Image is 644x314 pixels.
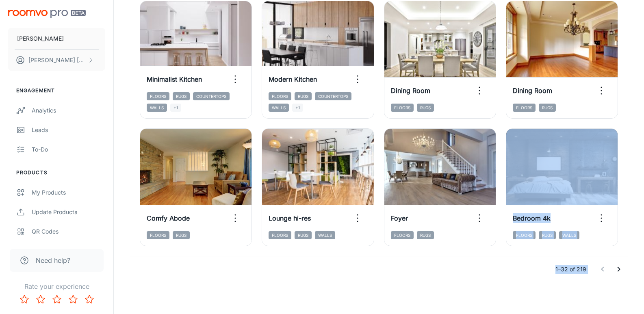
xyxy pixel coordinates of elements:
span: Floors [391,104,414,112]
span: Walls [315,231,335,239]
span: Rugs [173,92,190,100]
div: To-do [32,145,105,154]
p: [PERSON_NAME] [17,34,64,43]
h6: Lounge hi-res [269,213,311,223]
span: Rugs [295,92,312,100]
button: [PERSON_NAME] [8,28,105,49]
span: Floors [391,231,414,239]
span: Rugs [295,231,312,239]
div: QR Codes [32,227,105,236]
span: Floors [269,92,291,100]
p: Rate your experience [7,282,107,291]
span: Floors [147,92,169,100]
button: Rate 1 star [16,291,33,308]
span: Rugs [417,104,434,112]
span: +1 [170,104,181,112]
div: Leads [32,126,105,134]
button: [PERSON_NAME] [PERSON_NAME] [8,50,105,71]
h6: Dining Room [513,86,552,95]
h6: Foyer [391,213,408,223]
p: [PERSON_NAME] [PERSON_NAME] [28,56,86,65]
div: Update Products [32,208,105,217]
span: Rugs [539,104,556,112]
span: +1 [292,104,303,112]
span: Floors [147,231,169,239]
button: Rate 5 star [81,291,98,308]
h6: Comfy Abode [147,213,190,223]
button: Rate 3 star [49,291,65,308]
div: My Products [32,188,105,197]
span: Rugs [539,231,556,239]
h6: Minimalist Kitchen [147,74,202,84]
h6: Dining Room [391,86,430,95]
span: Rugs [173,231,190,239]
span: Walls [269,104,289,112]
span: Walls [559,231,579,239]
span: Need help? [36,256,70,265]
span: Floors [269,231,291,239]
img: Roomvo PRO Beta [8,10,86,18]
span: Floors [513,231,536,239]
button: Go to next page [611,261,627,277]
button: Rate 2 star [33,291,49,308]
h6: Bedroom 4k [513,213,551,223]
h6: Modern Kitchen [269,74,317,84]
span: Rugs [417,231,434,239]
button: Rate 4 star [65,291,81,308]
span: Floors [513,104,536,112]
div: Analytics [32,106,105,115]
span: Countertops [315,92,351,100]
span: Countertops [193,92,230,100]
p: 1–32 of 219 [555,265,586,274]
span: Walls [147,104,167,112]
